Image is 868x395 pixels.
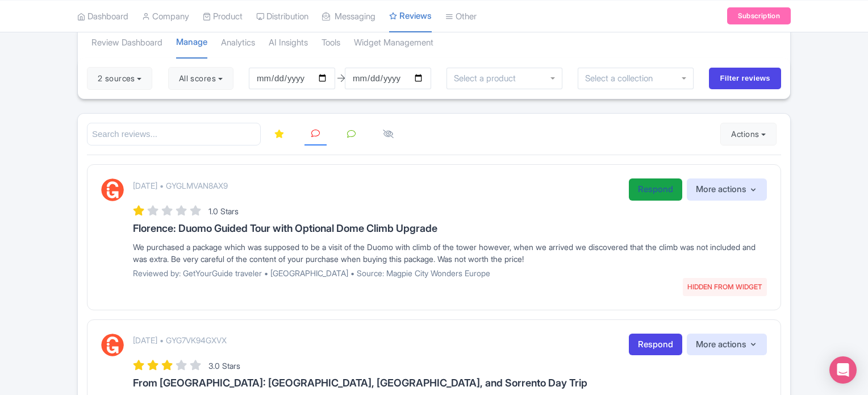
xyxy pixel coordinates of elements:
[354,27,433,59] a: Widget Management
[133,180,228,192] p: [DATE] • GYGLMVAN8AX9
[445,1,477,32] a: Other
[221,27,255,59] a: Analytics
[203,1,243,32] a: Product
[77,1,128,32] a: Dashboard
[87,123,261,146] input: Search reviews...
[585,73,661,84] input: Select a collection
[133,377,767,389] h3: From [GEOGRAPHIC_DATA]: [GEOGRAPHIC_DATA], [GEOGRAPHIC_DATA], and Sorrento Day Trip
[101,334,124,356] img: GetYourGuide Logo
[629,178,682,201] a: Respond
[322,27,340,59] a: Tools
[322,1,375,32] a: Messaging
[720,123,777,145] button: Actions
[727,7,791,24] a: Subscription
[133,241,767,265] div: We purchased a package which was supposed to be a visit of the Duomo with climb of the tower howe...
[454,73,522,84] input: Select a product
[101,178,124,201] img: GetYourGuide Logo
[142,1,189,32] a: Company
[133,334,227,346] p: [DATE] • GYG7VK94GXVX
[683,278,767,296] span: HIDDEN FROM WIDGET
[133,267,767,279] p: Reviewed by: GetYourGuide traveler • [GEOGRAPHIC_DATA] • Source: Magpie City Wonders Europe
[709,68,781,89] input: Filter reviews
[208,206,239,216] span: 1.0 Stars
[269,27,308,59] a: AI Insights
[208,361,240,371] span: 3.0 Stars
[256,1,308,32] a: Distribution
[629,334,682,356] a: Respond
[687,334,767,356] button: More actions
[829,356,857,384] div: Open Intercom Messenger
[168,67,233,90] button: All scores
[91,27,162,59] a: Review Dashboard
[687,178,767,201] button: More actions
[133,223,767,234] h3: Florence: Duomo Guided Tour with Optional Dome Climb Upgrade
[176,27,207,59] a: Manage
[87,67,152,90] button: 2 sources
